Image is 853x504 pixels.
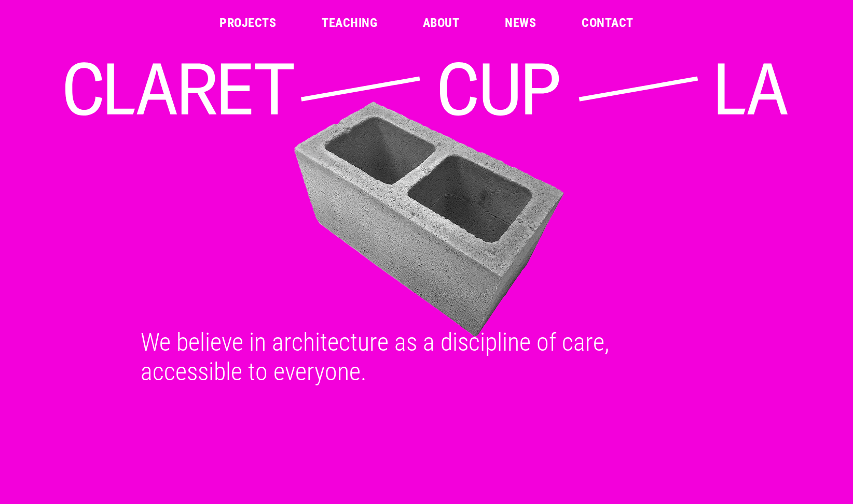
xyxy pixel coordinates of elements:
a: Teaching [322,17,377,29]
img: Cinder block [64,93,794,345]
a: Projects [219,17,276,29]
a: News [505,17,536,29]
a: Contact [582,17,633,29]
nav: Main Menu [219,17,633,29]
div: We believe in architecture as a discipline of care, accessible to everyone. [128,327,725,386]
a: About [423,17,459,29]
